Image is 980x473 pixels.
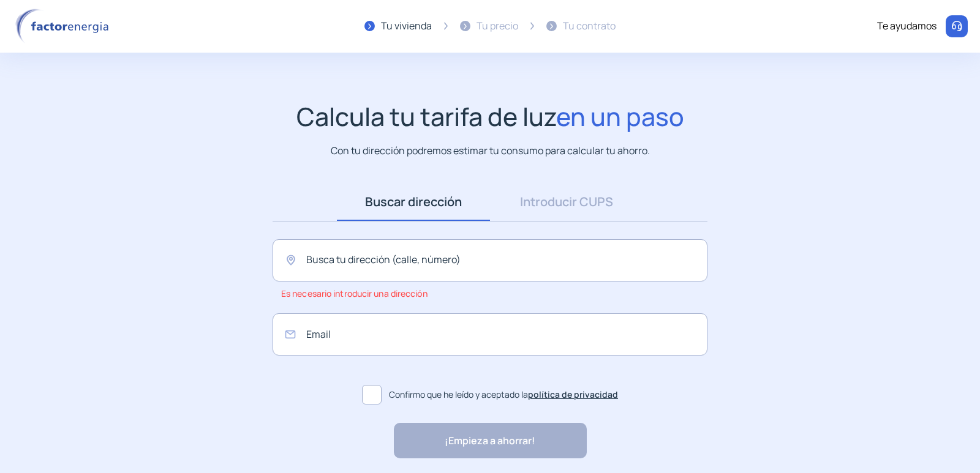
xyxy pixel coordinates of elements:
[556,99,684,133] span: en un paso
[12,9,116,44] img: logo factor
[296,102,684,132] h1: Calcula tu tarifa de luz
[563,18,616,34] div: Tu contrato
[877,18,937,34] div: Te ayudamos
[281,281,428,306] span: Es necesario introducir una dirección
[337,183,490,221] a: Buscar dirección
[528,389,618,400] a: política de privacidad
[477,18,518,34] div: Tu precio
[389,388,618,401] span: Confirmo que he leído y aceptado la
[381,18,432,34] div: Tu vivienda
[331,143,650,158] p: Con tu dirección podremos estimar tu consumo para calcular tu ahorro.
[490,183,643,221] a: Introducir CUPS
[951,20,963,32] img: llamar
